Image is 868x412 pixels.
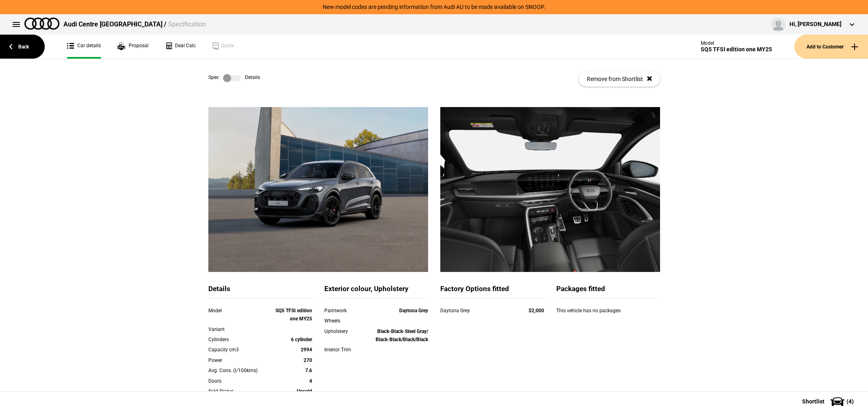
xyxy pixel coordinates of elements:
[208,335,271,344] div: Cylinders
[556,284,660,298] div: Packages fitted
[802,399,824,404] span: Shortlist
[67,35,101,59] a: Car details
[324,317,366,325] div: Wheels
[117,35,149,59] a: Proposal
[324,327,366,335] div: Upholstery
[579,71,660,87] button: Remove from Shortlist
[63,20,206,29] div: Audi Centre [GEOGRAPHIC_DATA] /
[301,347,312,353] strong: 2994
[168,20,206,28] span: Specification
[208,325,271,333] div: Variant
[789,20,842,28] div: Hi, [PERSON_NAME]
[275,308,312,322] strong: SQ5 TFSI edition one MY25
[165,35,196,59] a: Deal Calc
[297,388,312,394] strong: Unsold
[208,74,260,82] div: Spec Details
[529,308,544,313] strong: $2,000
[309,378,312,384] strong: 4
[208,366,271,375] div: Avg. Cons. (l/100kms)
[790,391,868,412] button: Shortlist(4)
[208,387,271,395] div: Sold Status
[291,337,312,342] strong: 6 cylinder
[701,46,772,53] div: SQ5 TFSI edition one MY25
[304,357,312,363] strong: 270
[399,308,428,313] strong: Daytona Grey
[701,40,772,46] div: Model
[208,346,271,354] div: Capacity cm3
[208,377,271,385] div: Doors
[440,307,513,315] div: Daytona Grey
[794,35,868,59] button: Add to Customer
[24,18,59,30] img: audi.png
[305,368,312,373] strong: 7.6
[440,284,544,298] div: Factory Options fitted
[846,399,854,404] span: ( 4 )
[208,307,271,315] div: Model
[324,307,366,315] div: Paintwork
[324,346,366,354] div: Interior Trim
[324,284,428,298] div: Exterior colour, Upholstery
[208,284,312,298] div: Details
[376,329,428,342] strong: Black-Black-Steel Gray/ Black-Black/Black/Black
[556,307,660,323] div: This vehicle has no packages
[208,356,271,364] div: Power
